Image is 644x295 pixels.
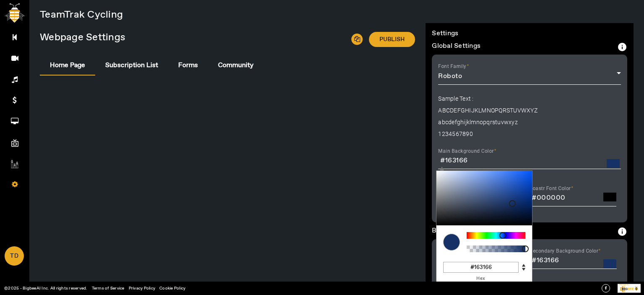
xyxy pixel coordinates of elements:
label: 1234567890 [438,130,621,138]
span: TD [5,247,23,265]
a: Cookie Policy [159,285,185,291]
div: TeamTrak Cycling [40,10,634,23]
label: ABCDEFGHIJKLMNOPQRSTUVWXYZ [438,106,621,115]
label: Sample Text : [438,94,621,103]
a: Terms of Service [92,285,125,291]
span: Home Page [50,62,85,69]
span: Forms [178,62,198,69]
tspan: owe [621,284,624,286]
mat-icon: info [617,227,627,237]
a: ©2025 - BigbeeAI Inc. All rights reserved. [4,285,88,291]
label: abcdefghijklmnopqrstuvwxyz [438,118,621,126]
a: TD [5,246,24,266]
div: Background Color [432,227,588,235]
span: Publish [379,35,405,44]
span: Subscription List [105,62,158,69]
mat-label: Main Background Color [438,148,493,154]
div: Global Settings [432,42,588,50]
mat-label: Toastr Font Color [530,185,571,191]
tspan: ed By [624,284,629,286]
button: Publish [369,32,415,47]
img: bigbee-logo.png [5,3,25,23]
mat-icon: info [617,42,627,52]
div: Webpage Settings [40,33,224,42]
span: Community [218,62,254,69]
span: Roboto [438,72,462,81]
tspan: P [620,284,621,286]
a: Privacy Policy [129,285,156,291]
mat-label: Font Family [438,63,466,69]
tspan: r [624,284,625,286]
mat-label: Secondary Background Color [530,248,598,254]
div: Settings [432,29,588,38]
